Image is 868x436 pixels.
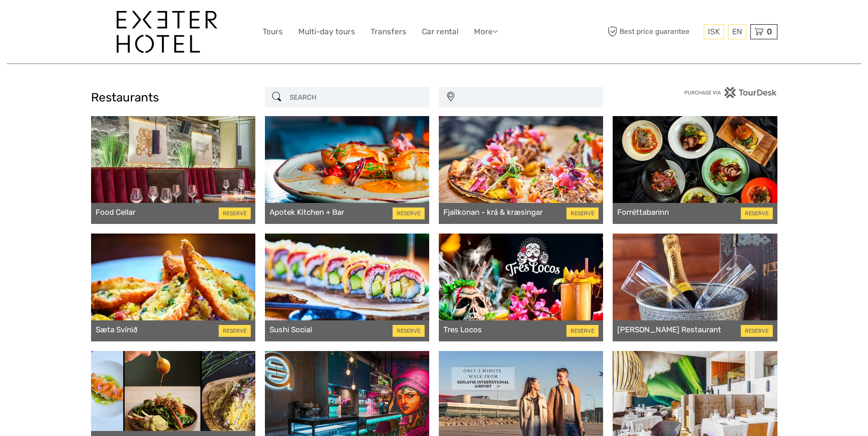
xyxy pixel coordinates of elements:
a: Car rental [422,25,458,38]
a: Tours [263,25,283,38]
a: RESERVE [393,207,425,219]
a: RESERVE [566,207,598,219]
div: EN [728,24,746,39]
a: RESERVE [219,325,251,337]
a: Transfers [371,25,406,38]
span: ISK [708,27,720,36]
a: Tres Locos [443,325,482,334]
img: 1336-96d47ae6-54fc-4907-bf00-0fbf285a6419_logo_big.jpg [117,11,217,53]
a: [PERSON_NAME] Restaurant [617,325,721,334]
a: Sæta Svínið [96,325,138,334]
a: RESERVE [741,207,773,219]
a: More [474,25,498,38]
a: Multi-day tours [298,25,355,38]
a: RESERVE [219,207,251,219]
span: Best price guarantee [606,24,701,39]
span: 0 [766,27,773,36]
a: Sushi Social [270,325,312,334]
a: RESERVE [566,325,598,337]
input: SEARCH [286,89,425,105]
a: Forréttabarinn [617,207,669,217]
a: RESERVE [741,325,773,337]
img: PurchaseViaTourDesk.png [684,87,777,98]
a: RESERVE [393,325,425,337]
h2: Restaurants [91,90,255,105]
a: Food Cellar [96,207,135,217]
a: Apotek Kitchen + Bar [270,207,344,217]
a: Fjallkonan - krá & kræsingar [443,207,543,217]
